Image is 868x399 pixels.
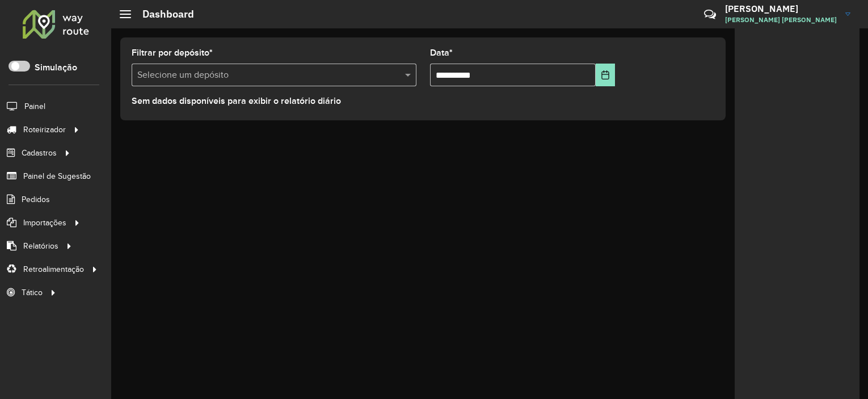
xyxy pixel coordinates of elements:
span: Retroalimentação [23,263,84,275]
h2: Dashboard [131,8,194,20]
span: Painel de Sugestão [23,170,91,182]
span: Cadastros [22,147,57,159]
span: Relatórios [23,240,58,252]
span: Tático [22,287,43,299]
label: Data [430,46,453,60]
label: Sem dados disponíveis para exibir o relatório diário [132,94,341,108]
label: Simulação [35,61,77,74]
span: Painel [24,100,45,112]
span: [PERSON_NAME] [PERSON_NAME] [725,15,837,25]
h3: [PERSON_NAME] [725,3,837,14]
span: Roteirizador [23,124,66,136]
span: Pedidos [22,194,50,205]
label: Filtrar por depósito [132,46,213,60]
button: Choose Date [596,64,615,86]
span: Importações [23,217,66,229]
a: Contato Rápido [698,2,722,27]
